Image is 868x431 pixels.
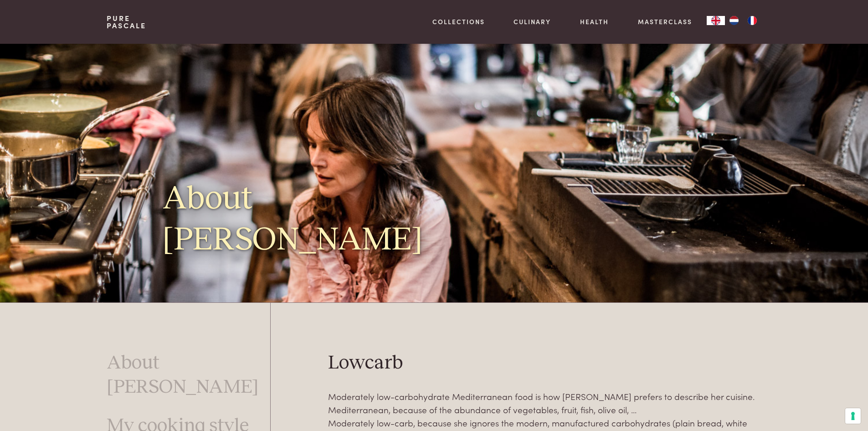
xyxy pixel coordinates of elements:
a: Collections [432,17,485,26]
a: About [PERSON_NAME] [107,351,270,400]
a: Culinary [514,17,551,26]
h1: About [PERSON_NAME] [163,178,427,261]
button: Your consent preferences for tracking technologies [845,408,861,424]
aside: Language selected: English [707,16,761,25]
a: NL [725,16,743,25]
a: Masterclass [638,17,692,26]
a: Health [580,17,609,26]
a: PurePascale [107,15,146,29]
a: FR [743,16,761,25]
h2: Lowcarb [328,351,761,375]
a: EN [707,16,725,25]
div: Language [707,16,725,25]
ul: Language list [725,16,761,25]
